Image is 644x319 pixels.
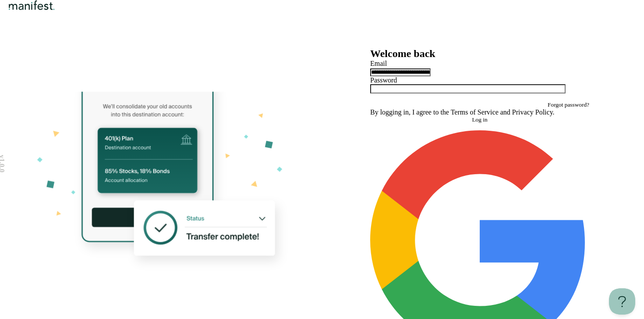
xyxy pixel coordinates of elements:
[370,116,589,123] button: Log in
[609,288,635,315] iframe: Help Scout Beacon - Open
[370,76,397,84] label: Password
[370,108,589,116] p: By logging in, I agree to the and .
[370,48,589,60] h2: Welcome back
[548,101,589,108] button: Forgot password?
[512,108,553,116] a: Privacy Policy
[451,108,499,116] a: Terms of Service
[370,60,387,67] label: Email
[472,116,487,123] span: Log in
[548,101,589,108] span: Forgot password?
